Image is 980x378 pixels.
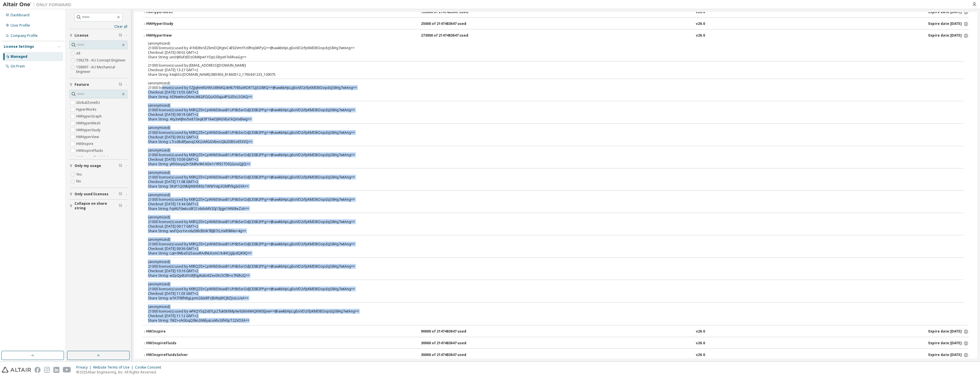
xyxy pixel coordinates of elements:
div: Share String: wsFQvsYvro6u5tRclEmk7BJB7cLrteR0kNe+4g== [148,229,950,233]
div: 21000 license(s) used by 41h83ReSEZkmDQRgtvC4E92VmYFz0fHq0iKPyQ==@iawkbHpLgEoiVD2rfpKMDBOopdzjS8H... [148,41,950,50]
div: Checkout: [DATE] 09:18 GMT+2 [148,112,950,117]
label: No [76,178,82,185]
label: HWHyperMesh [76,120,102,127]
p: © 2025 Altair Engineering, Inc. All Rights Reserved. [76,370,164,375]
img: linkedin.svg [53,367,59,373]
div: v26.0 [696,10,705,15]
label: 158279 - AU Concept Engineer [76,57,127,64]
div: Expire date: [DATE] [928,329,969,334]
div: 21000 license(s) used by MIRQZlI+CpWXk50naxB1UP6b5xrOdJCE0B2PPg==@iawkbHpLgEoiVD2rfpKMDBOopdzjS8H... [148,148,950,157]
span: Clear filter [119,82,122,87]
div: Share String: ADNwHnzOKmL6t82iFQQuX30aja4PSLE5cLSOKQ== [148,95,950,99]
span: Collapse on share string [75,201,119,210]
div: Share String: k4qb5z:[DOMAIN_NAME]:885956_81860512_1760441233_109075 [148,72,950,77]
button: HWInspireFluids30000 of 2147483647 usedv26.0Expire date:[DATE] [143,337,969,350]
div: Website Terms of Use [93,365,135,370]
button: Only used licenses [69,188,127,200]
div: v26.0 [696,353,705,358]
img: facebook.svg [35,367,41,373]
p: (anonymized) [148,192,950,197]
div: 21000 license(s) used by MIRQZlI+CpWXk50naxB1UP6b5xrOdJCE0B2PPg==@iawkbHpLgEoiVD2rfpKMDBOopdzjS8H... [148,237,950,246]
div: Share String: LTroI8v8FjwoqCKK2oMGGVbnoQkLEXBSoK5XVQ== [148,140,950,144]
label: Yes [76,171,83,178]
div: 126000 of 2147483647 used [421,10,472,15]
label: 158697 - AU Mechanical Engineer [76,64,127,75]
div: 21000 license(s) used by MIRQZlI+CpWXk50naxB1UP6b5xrOdJCE0B2PPg==@iawkbHpLgEoiVD2rfpKMDBOopdzjS8H... [148,170,950,180]
div: Share String: wZpQpBzXVzRJfqyKubv6Zev0XcXCfB+o7NIhzQ== [148,273,950,278]
p: (anonymized) [148,215,950,220]
span: Clear filter [119,204,122,208]
span: Clear filter [119,192,122,196]
p: (anonymized) [148,125,950,130]
div: Dashboard [11,13,29,17]
img: instagram.svg [44,367,50,373]
div: Expire date: [DATE] [928,341,969,346]
label: HWInspireFluidsSolver [76,154,115,161]
label: All [76,50,81,57]
div: Checkout: [DATE] 09:02 GMT+2 [148,50,950,55]
button: HWHyperMesh126000 of 2147483647 usedv26.0Expire date:[DATE] [143,6,969,19]
div: Share String: FqWLP0wtss8F21z6doMV20j13Jgjn1HNXkeZzA== [148,206,950,211]
button: HWHyperView273000 of 2147483647 usedv26.0Expire date:[DATE] [143,29,969,42]
button: HWInspireFluidsSolver30000 of 2147483647 usedv26.0Expire date:[DATE] [143,349,969,361]
div: Share String: 4Xy3xHJhn/5e8T0xqK3P1kwOJWGVEa1kQmxBwg== [148,117,950,122]
div: 30000 of 2147483647 used [421,353,472,358]
span: Only my usage [75,164,101,168]
span: Clear filter [119,164,122,168]
button: HWHyperStudy25000 of 2147483647 usedv26.0Expire date:[DATE] [143,18,969,30]
div: v26.0 [696,329,705,334]
div: Checkout: [DATE] 11:12 GMT+2 [148,314,950,318]
div: Checkout: [DATE] 09:17 GMT+2 [148,224,950,229]
button: Only my usage [69,160,127,172]
label: HyperWorks [76,106,98,113]
label: HWHyperGraph [76,113,103,120]
p: (anonymized) [148,81,950,85]
a: Clear all [69,24,127,29]
div: Expire date: [DATE] [928,33,969,38]
div: 21000 license(s) used by MIRQZlI+CpWXk50naxB1UP6b5xrOdJCE0B2PPg==@iawkbHpLgEoiVD2rfpKMDBOopdzjS8H... [148,103,950,112]
p: (anonymized) [148,148,950,153]
p: (anonymized) [148,282,950,287]
p: (anonymized) [148,237,950,242]
div: v26.0 [696,341,705,346]
div: 21000 license(s) used by MIRQZlI+CpWXk50naxB1UP6b5xrOdJCE0B2PPg==@iawkbHpLgEoiVD2rfpKMDBOopdzjS8H... [148,282,950,291]
label: HWHyperView [76,134,100,140]
div: Checkout: [DATE] 13:44 GMT+2 [148,202,950,206]
div: HWHyperStudy [146,21,198,27]
div: Share String: 76lZ+oh0GqQ0kn266EyaLiskhcGfHXpT22VO3A== [148,318,950,323]
img: altair_logo.svg [2,367,31,373]
div: 21000 license(s) used by MIRQZlI+CpWXk50naxB1UP6b5xrOdJCE0B2PPg==@iawkbHpLgEoiVD2rfpKMDBOopdzjS8H... [148,125,950,135]
label: HWInspireFluids [76,147,104,154]
div: Share String: w7ATFBfH8gLpmi2GteRPzIbWqWCJ8ZJzsLs/xA== [148,296,950,301]
p: (anonymized) [148,304,950,309]
div: HWInspireFluidsSolver [146,353,198,358]
div: Checkout: [DATE] 13:55 GMT+2 [148,90,950,95]
img: Altair One [3,2,74,7]
div: Managed [11,54,27,59]
div: 90000 of 2147483647 used [421,329,472,334]
div: On Prem [11,64,25,69]
div: Cookie Consent [135,365,164,370]
div: License Settings [4,44,34,49]
button: License [69,29,127,42]
div: Share String: 5RzP1Q09bljWIH5R0sTW9/Yvtp3OMfYkgIxSVA== [148,184,950,189]
div: 273000 of 2147483647 used [421,33,472,38]
span: License [75,33,89,38]
div: HWInspireFluids [146,341,198,346]
div: Company Profile [11,33,38,38]
button: HWInspire90000 of 2147483647 usedv26.0Expire date:[DATE] [143,325,969,338]
button: Collapse on share string [69,200,127,212]
div: Checkout: [DATE] 09:32 GMT+2 [148,135,950,140]
div: 30000 of 2147483647 used [421,341,472,346]
div: 21000 license(s) used by [EMAIL_ADDRESS][DOMAIN_NAME] [148,63,950,68]
div: HWHyperView [146,33,198,38]
div: Share String: yKh0xvyq2t+5MRe9HU63e1rYR5STDlQGouQjJQ== [148,162,950,166]
div: Checkout: [DATE] 11:03 GMT+2 [148,291,950,296]
div: Checkout: [DATE] 09:36 GMT+2 [148,246,950,251]
label: HWHyperStudy [76,127,102,134]
div: Checkout: [DATE] 13:27 GMT+2 [148,68,950,72]
div: Expire date: [DATE] [928,10,969,15]
div: 21000 license(s) used by wPkQYSqZxEYLp2Tuk0XXMp6e92KmNHQKWSEjnw==@iawkbHpLgEoiVD2rfpKMDBOopdzjS8H... [148,304,950,314]
span: Only used licenses [75,192,109,196]
div: 21000 license(s) used by MIRQZlI+CpWXk50naxB1UP6b5xrOdJCE0B2PPg==@iawkbHpLgEoiVD2rfpKMDBOopdzjS8H... [148,192,950,202]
